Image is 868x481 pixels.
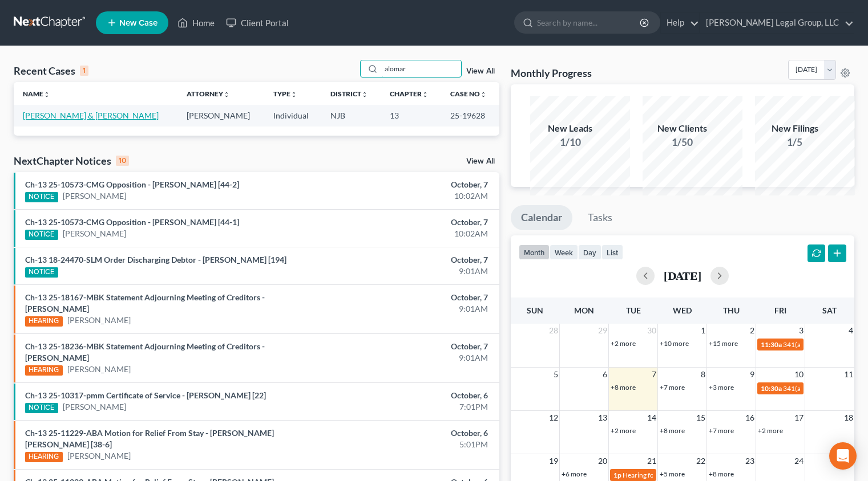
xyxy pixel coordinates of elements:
span: 18 [843,411,854,425]
span: 23 [744,454,756,468]
a: Districtunfold_more [330,89,368,98]
span: 13 [597,411,608,425]
span: 28 [548,324,559,337]
a: +2 more [611,426,636,435]
a: Tasks [578,205,623,230]
span: 1 [700,324,706,337]
input: Search by name... [381,60,461,77]
a: [PERSON_NAME] [67,364,131,375]
span: 2 [749,324,756,337]
div: 10 [116,156,129,166]
a: Ch-13 25-18236-MBK Statement Adjourning Meeting of Creditors - [PERSON_NAME] [25,341,265,362]
div: NOTICE [25,192,58,202]
span: Wed [673,305,692,315]
span: New Case [119,19,158,27]
a: Attorneyunfold_more [187,89,230,98]
a: [PERSON_NAME] [63,190,126,202]
span: 3 [798,324,805,337]
a: Typeunfold_more [273,89,297,98]
span: 4 [847,324,854,337]
span: 17 [793,411,805,425]
a: +2 more [611,339,636,348]
div: October, 6 [341,390,488,401]
a: Ch-13 25-10573-CMG Opposition - [PERSON_NAME] [44-2] [25,180,239,189]
button: week [550,244,578,260]
td: NJB [321,105,381,126]
span: 10:30a [761,384,782,393]
div: October, 7 [341,292,488,303]
a: +3 more [709,383,734,392]
span: 24 [793,454,805,468]
div: HEARING [25,316,63,327]
div: New Filings [755,122,835,135]
div: October, 7 [341,254,488,266]
a: +6 more [562,470,587,478]
div: 1 [80,66,88,76]
a: [PERSON_NAME] Legal Group, LLC [700,13,854,33]
a: +8 more [660,426,685,435]
i: unfold_more [223,91,230,98]
span: 10 [793,368,805,381]
a: +7 more [709,426,734,435]
a: Ch-13 25-10317-pmm Certificate of Service - [PERSON_NAME] [22] [25,390,266,400]
div: HEARING [25,452,63,462]
span: Hearing for [PERSON_NAME] & [PERSON_NAME] [623,471,772,479]
div: NOTICE [25,230,58,240]
a: [PERSON_NAME] [63,401,126,413]
a: +15 more [709,339,738,348]
td: 13 [381,105,441,126]
a: Ch-13 18-24470-SLM Order Discharging Debtor - [PERSON_NAME] [194] [25,255,286,264]
span: Sat [822,305,837,315]
h2: [DATE] [664,270,701,282]
a: Ch-13 25-10573-CMG Opposition - [PERSON_NAME] [44-1] [25,217,239,227]
span: Tue [626,305,641,315]
div: October, 7 [341,341,488,352]
div: 1/50 [643,135,722,149]
span: Mon [574,305,594,315]
div: New Leads [530,122,610,135]
div: 7:01PM [341,401,488,413]
button: list [601,244,623,260]
a: +10 more [660,339,689,348]
i: unfold_more [290,91,297,98]
a: Nameunfold_more [23,89,50,98]
span: 15 [695,411,706,425]
span: 21 [646,454,657,468]
div: 9:01AM [341,303,488,315]
span: 9 [749,368,756,381]
div: 1/5 [755,135,835,149]
span: 16 [744,411,756,425]
div: NextChapter Notices [14,154,129,168]
div: 10:02AM [341,190,488,202]
div: 1/10 [530,135,610,149]
span: 7 [651,368,657,381]
div: Open Intercom Messenger [829,442,857,470]
span: 5 [552,368,559,381]
button: day [578,244,601,260]
span: 20 [597,454,608,468]
a: Calendar [511,205,572,230]
span: 22 [695,454,706,468]
span: 12 [548,411,559,425]
span: 14 [646,411,657,425]
a: [PERSON_NAME] [67,315,131,326]
a: Ch-13 25-11229-ABA Motion for Relief From Stay - [PERSON_NAME] [PERSON_NAME] [38-6] [25,428,274,449]
div: New Clients [643,122,722,135]
a: [PERSON_NAME] & [PERSON_NAME] [23,111,159,120]
span: 29 [597,324,608,337]
div: 10:02AM [341,228,488,239]
a: Home [172,13,220,33]
button: month [519,244,550,260]
a: Help [661,13,699,33]
span: 8 [700,368,706,381]
i: unfold_more [480,91,487,98]
input: Search by name... [537,12,641,33]
a: +7 more [660,383,685,392]
div: October, 6 [341,427,488,439]
div: NOTICE [25,267,58,278]
div: October, 7 [341,179,488,190]
i: unfold_more [361,91,368,98]
span: 11 [843,368,854,381]
a: View All [466,157,495,165]
span: 6 [601,368,608,381]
